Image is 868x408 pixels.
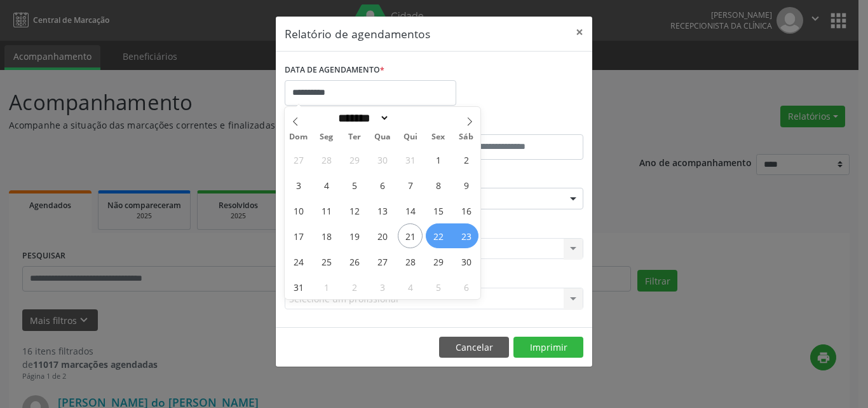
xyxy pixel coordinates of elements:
button: Cancelar [439,337,509,358]
span: Agosto 5, 2025 [342,172,367,197]
span: Agosto 17, 2025 [286,223,311,248]
span: Agosto 29, 2025 [426,249,451,274]
span: Setembro 5, 2025 [426,274,451,299]
input: Year [390,111,431,125]
span: Agosto 21, 2025 [398,223,423,248]
span: Agosto 19, 2025 [342,223,367,248]
span: Qua [369,133,397,141]
span: Agosto 11, 2025 [314,198,339,223]
label: ATÉ [437,115,583,134]
span: Agosto 3, 2025 [286,172,311,197]
span: Julho 29, 2025 [342,147,367,172]
span: Julho 31, 2025 [398,147,423,172]
span: Agosto 8, 2025 [426,172,451,197]
span: Setembro 4, 2025 [398,274,423,299]
span: Agosto 27, 2025 [370,249,395,274]
span: Agosto 13, 2025 [370,198,395,223]
span: Julho 27, 2025 [286,147,311,172]
span: Setembro 3, 2025 [370,274,395,299]
span: Agosto 14, 2025 [398,198,423,223]
h5: Relatório de agendamentos [285,25,430,42]
span: Setembro 2, 2025 [342,274,367,299]
span: Agosto 24, 2025 [286,249,311,274]
span: Agosto 1, 2025 [426,147,451,172]
span: Agosto 25, 2025 [314,249,339,274]
span: Sex [424,133,452,141]
span: Agosto 15, 2025 [426,198,451,223]
span: Agosto 20, 2025 [370,223,395,248]
span: Setembro 1, 2025 [314,274,339,299]
span: Agosto 31, 2025 [286,274,311,299]
span: Agosto 16, 2025 [454,198,478,223]
span: Agosto 7, 2025 [398,172,423,197]
span: Julho 30, 2025 [370,147,395,172]
span: Ter [341,133,369,141]
span: Agosto 26, 2025 [342,249,367,274]
span: Agosto 9, 2025 [454,172,478,197]
span: Dom [285,133,313,141]
span: Agosto 18, 2025 [314,223,339,248]
span: Setembro 6, 2025 [454,274,478,299]
span: Agosto 4, 2025 [314,172,339,197]
span: Qui [397,133,424,141]
span: Agosto 22, 2025 [426,223,451,248]
label: DATA DE AGENDAMENTO [285,60,384,80]
span: Agosto 6, 2025 [370,172,395,197]
span: Agosto 30, 2025 [454,249,478,274]
span: Agosto 2, 2025 [454,147,478,172]
span: Sáb [452,133,480,141]
select: Month [334,111,390,125]
span: Agosto 12, 2025 [342,198,367,223]
button: Imprimir [513,337,583,358]
button: Close [567,17,592,48]
span: Agosto 28, 2025 [398,249,423,274]
span: Agosto 10, 2025 [286,198,311,223]
span: Agosto 23, 2025 [454,223,478,248]
span: Seg [313,133,341,141]
span: Julho 28, 2025 [314,147,339,172]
